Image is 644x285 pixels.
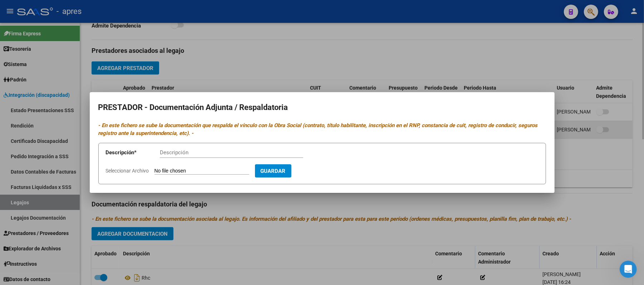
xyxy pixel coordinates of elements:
iframe: Intercom live chat [620,261,637,278]
button: Guardar [255,164,291,177]
p: Descripción [106,149,160,157]
span: Guardar [261,168,286,174]
h2: PRESTADOR - Documentación Adjunta / Respaldatoria [98,101,546,114]
i: - En este fichero se sube la documentación que respalda el vínculo con la Obra Social (contrato, ... [98,122,538,137]
span: Seleccionar Archivo [106,168,149,174]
